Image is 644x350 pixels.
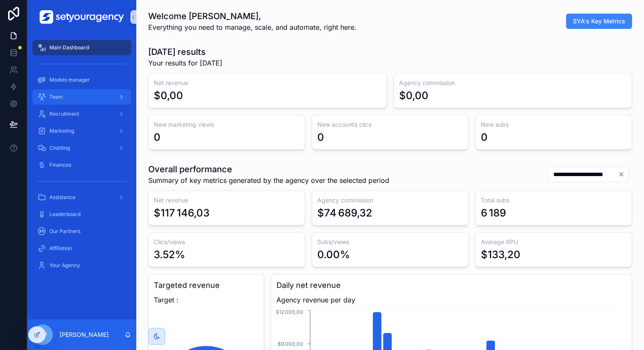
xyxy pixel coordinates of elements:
span: Finances [49,162,71,168]
span: Assistance [49,194,75,201]
div: $133,20 [481,248,520,262]
a: Marketing [32,123,131,139]
div: 3.52% [154,248,185,262]
a: Chatting [32,140,131,156]
h3: Agency commission [399,79,627,87]
span: Summary of key metrics generated by the agency over the selected period [148,175,389,185]
span: Agency revenue per day [276,295,627,305]
span: Your results for [DATE] [148,58,222,68]
h3: New subs [481,120,627,129]
tspan: $12 000,00 [276,309,303,315]
div: $0,00 [399,89,428,102]
a: Our Partners [32,224,131,239]
tspan: $9 000,00 [278,341,303,347]
span: Affiliation [49,245,72,252]
button: Clear [618,171,628,178]
div: 0 [154,131,161,144]
span: Models manager [49,77,90,83]
div: scrollable content [27,34,136,284]
div: $117 146,03 [154,206,210,220]
div: $74 689,32 [317,206,372,220]
span: Main Dashboard [49,44,89,51]
a: Finances [32,157,131,173]
h3: New accounts clics [317,120,463,129]
span: Your Agency [49,262,80,269]
a: Team [32,89,131,105]
h3: Average RPU [481,238,627,246]
h1: [DATE] results [148,46,222,58]
a: Your Agency [32,258,131,273]
p: [PERSON_NAME] [60,330,109,339]
h1: Overall performance [148,163,389,175]
h1: Welcome [PERSON_NAME], [148,10,356,22]
span: Marketing [49,128,74,134]
a: Models manager [32,72,131,88]
h3: Net revenue [154,79,381,87]
h3: Subs/views [317,238,463,246]
h3: Clics/views [154,238,299,246]
div: 0 [317,131,324,144]
h3: Net revenue [154,196,299,205]
div: $0,00 [154,89,183,102]
span: Team [49,94,63,100]
span: Recruitment [49,111,79,117]
a: Affiliation [32,241,131,256]
img: App logo [40,10,124,24]
h3: New marketing views [154,120,299,129]
h3: Agency commission [317,196,463,205]
button: SYA's Key Metrics [566,14,632,29]
div: 6 189 [481,206,506,220]
span: Everything you need to manage, scale, and automate, right here. [148,22,356,32]
span: Our Partners [49,228,80,235]
a: Main Dashboard [32,40,131,55]
a: Assistance [32,190,131,205]
span: SYA's Key Metrics [573,17,625,26]
div: 0 [481,131,488,144]
span: Leaderboard [49,211,80,218]
a: Recruitment [32,106,131,122]
a: Leaderboard [32,207,131,222]
div: 0.00% [317,248,350,262]
h3: Targeted revenue [154,279,259,291]
h3: Daily net revenue [276,279,627,291]
h3: Total subs [481,196,627,205]
span: Chatting [49,145,70,151]
span: Target : [154,295,259,305]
